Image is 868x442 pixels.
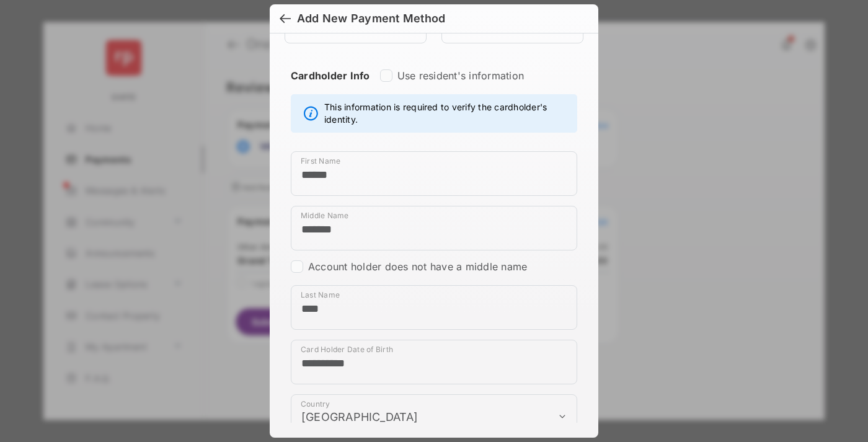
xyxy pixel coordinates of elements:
[297,12,445,25] div: Add New Payment Method
[291,69,370,104] strong: Cardholder Info
[397,69,524,82] label: Use resident's information
[291,394,577,439] div: payment_method_screening[postal_addresses][country]
[308,260,527,273] label: Account holder does not have a middle name
[324,101,570,126] span: This information is required to verify the cardholder's identity.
